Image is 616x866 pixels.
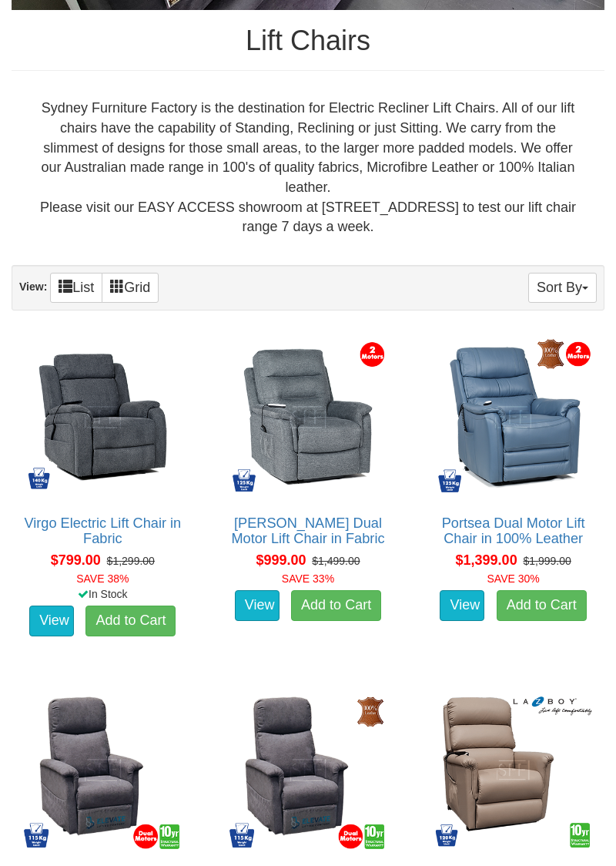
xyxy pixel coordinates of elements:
[85,606,176,636] a: Add to Cart
[102,273,159,303] a: Grid
[29,606,74,636] a: View
[312,555,360,567] del: $1,499.00
[107,555,155,567] del: $1,299.00
[256,552,306,568] span: $999.00
[430,687,596,853] img: Lazboy Ascot Electric Lift Chair in Fabric
[442,515,585,546] a: Portsea Dual Motor Lift Chair in 100% Leather
[528,273,597,303] button: Sort By
[487,572,540,585] font: SAVE 30%
[456,552,517,568] span: $1,399.00
[12,25,604,56] h1: Lift Chairs
[226,334,391,500] img: Bristow Dual Motor Lift Chair in Fabric
[430,334,596,500] img: Portsea Dual Motor Lift Chair in 100% Leather
[20,687,186,853] img: Petite Dual Motor Electric Lift Chair in Fabric
[19,280,47,293] strong: View:
[282,572,334,585] font: SAVE 33%
[291,590,381,621] a: Add to Cart
[8,586,197,602] div: In Stock
[523,555,571,567] del: $1,999.00
[20,334,186,500] img: Virgo Electric Lift Chair in Fabric
[440,590,484,621] a: View
[76,572,129,585] font: SAVE 38%
[231,515,384,546] a: [PERSON_NAME] Dual Motor Lift Chair in Fabric
[24,99,592,237] div: Sydney Furniture Factory is the destination for Electric Recliner Lift Chairs. All of our lift ch...
[50,273,102,303] a: List
[235,590,280,621] a: View
[497,590,587,621] a: Add to Cart
[51,552,101,568] span: $799.00
[226,687,391,853] img: Petite Dual Motor Electric Lift Chair in 100% Leather
[24,515,181,546] a: Virgo Electric Lift Chair in Fabric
